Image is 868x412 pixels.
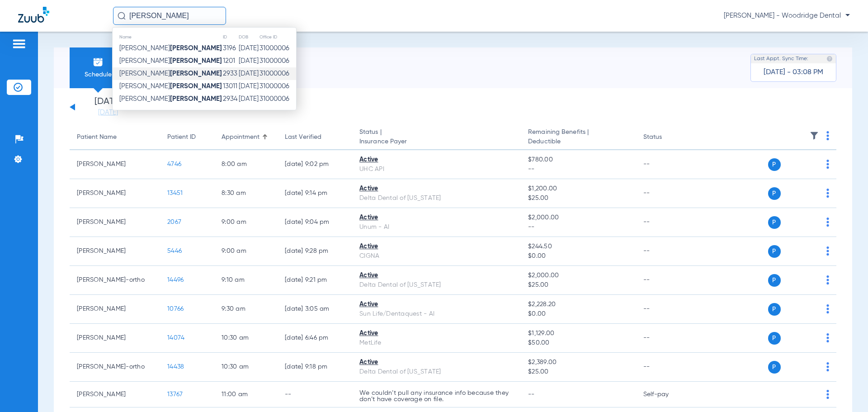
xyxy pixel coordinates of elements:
div: Delta Dental of [US_STATE] [359,367,514,377]
th: Office ID [259,32,296,42]
th: Remaining Benefits | [521,125,636,150]
span: P [768,274,781,287]
td: -- [636,150,697,179]
span: 14438 [167,364,184,370]
td: [PERSON_NAME] [70,382,160,407]
div: Unum - AI [359,223,514,232]
img: group-dot-blue.svg [826,189,829,198]
th: Status | [352,125,521,150]
td: [PERSON_NAME]-ortho [70,353,160,382]
li: [DATE] [81,97,135,117]
span: 2067 [167,219,181,225]
strong: [PERSON_NAME] [170,57,222,64]
div: Active [359,300,514,309]
div: Patient Name [77,133,117,142]
span: P [768,158,781,171]
span: P [768,361,781,374]
td: 8:30 AM [214,179,278,208]
span: $1,200.00 [528,184,628,194]
td: [DATE] [238,93,259,105]
td: [DATE] 3:05 AM [278,295,352,324]
td: -- [636,237,697,266]
span: -- [528,165,628,174]
td: [PERSON_NAME] [70,237,160,266]
th: ID [222,32,238,42]
td: 2934 [222,93,238,105]
div: Sun Life/Dentaquest - AI [359,309,514,319]
span: [PERSON_NAME] [119,45,222,52]
p: We couldn’t pull any insurance info because they don’t have coverage on file. [359,390,514,403]
div: Delta Dental of [US_STATE] [359,194,514,203]
div: Appointment [222,133,270,142]
span: 10766 [167,306,184,312]
div: Patient Name [77,133,153,142]
span: $0.00 [528,309,628,319]
td: 2933 [222,67,238,80]
span: [PERSON_NAME] [119,83,222,90]
td: [DATE] 9:18 PM [278,353,352,382]
td: Self-pay [636,382,697,407]
td: 31000006 [259,42,296,55]
th: Status [636,125,697,150]
img: Search Icon [118,12,126,20]
span: $2,000.00 [528,213,628,223]
span: Insurance Payer [359,137,514,147]
td: 31000006 [259,55,296,67]
td: 3196 [222,42,238,55]
span: $25.00 [528,194,628,203]
span: [DATE] - 03:08 PM [764,68,823,77]
img: group-dot-blue.svg [826,275,829,284]
img: Schedule [93,57,104,67]
div: Appointment [222,133,259,142]
td: [PERSON_NAME] [70,295,160,324]
span: Schedule [76,70,119,79]
span: $2,228.20 [528,300,628,309]
span: $25.00 [528,367,628,377]
th: DOB [238,32,259,42]
div: Patient ID [167,133,207,142]
div: UHC API [359,165,514,174]
img: Zuub Logo [18,7,49,23]
div: MetLife [359,338,514,348]
div: Last Verified [285,133,345,142]
td: -- [636,353,697,382]
div: Active [359,242,514,251]
td: -- [636,324,697,353]
div: Last Verified [285,133,321,142]
div: Active [359,213,514,223]
strong: [PERSON_NAME] [170,45,222,52]
div: Patient ID [167,133,196,142]
td: 31000006 [259,67,296,80]
span: P [768,245,781,258]
td: [PERSON_NAME] [70,150,160,179]
span: 14496 [167,277,184,283]
img: group-dot-blue.svg [826,304,829,313]
td: [DATE] 9:02 PM [278,150,352,179]
td: [PERSON_NAME] [70,324,160,353]
td: [DATE] [238,42,259,55]
span: 13451 [167,190,183,196]
img: group-dot-blue.svg [826,218,829,227]
td: [DATE] [238,55,259,67]
span: $2,000.00 [528,271,628,280]
img: last sync help info [826,56,833,62]
td: 11:00 AM [214,382,278,407]
strong: [PERSON_NAME] [170,70,222,77]
img: group-dot-blue.svg [826,131,829,140]
div: Active [359,358,514,367]
td: [PERSON_NAME]-ortho [70,266,160,295]
th: Name [113,32,222,42]
span: -- [528,391,535,398]
span: $244.50 [528,242,628,251]
span: $780.00 [528,155,628,165]
td: 10:30 AM [214,353,278,382]
strong: [PERSON_NAME] [170,95,222,102]
td: [DATE] 6:46 PM [278,324,352,353]
span: Deductible [528,137,628,147]
td: 9:00 AM [214,237,278,266]
td: 1201 [222,55,238,67]
td: [DATE] [238,80,259,93]
img: filter.svg [810,131,819,140]
td: -- [278,382,352,407]
td: 10:30 AM [214,324,278,353]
